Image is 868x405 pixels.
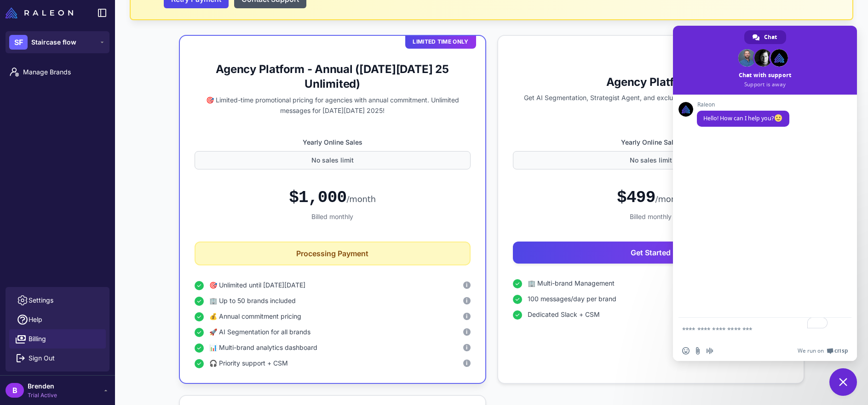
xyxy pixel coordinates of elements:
[29,353,55,363] span: Sign Out
[405,35,476,49] div: Limited Time Only
[346,194,375,204] span: /month
[9,35,28,50] div: SF
[6,7,77,18] a: Raleon Logo
[4,62,111,82] a: Manage Brands
[6,7,73,18] img: Raleon Logo
[195,242,471,265] button: Processing Payment
[209,327,310,337] span: 🚀 AI Segmentation for all brands
[29,315,42,325] span: Help
[630,155,672,165] span: No sales limit
[9,349,106,368] button: Sign Out
[466,281,467,289] span: i
[697,101,789,108] span: Raleon
[31,37,76,47] span: Staircase flow
[617,187,684,208] div: $499
[466,297,467,305] span: i
[195,212,471,222] div: Billed monthly
[513,75,789,90] h3: Agency Platform
[466,343,467,352] span: i
[513,137,789,147] label: Yearly Online Sales
[798,347,824,354] span: We run on
[513,212,789,222] div: Billed monthly
[682,318,829,341] textarea: To enrich screen reader interactions, please activate Accessibility in Grammarly extension settings
[513,242,789,264] button: Get Started
[209,343,317,353] span: 📊 Multi-brand analytics dashboard
[682,347,690,354] span: Insert an emoji
[834,347,848,354] span: Crisp
[829,368,857,396] a: Close chat
[195,95,471,116] p: 🎯 Limited-time promotional pricing for agencies with annual commitment. Unlimited messages for [D...
[528,278,615,288] span: 🏢 Multi-brand Management
[9,310,106,329] a: Help
[209,280,305,290] span: 🎯 Unlimited until [DATE][DATE]
[311,155,354,165] span: No sales limit
[195,62,471,91] h3: Agency Platform - Annual ([DATE][DATE] 25 Unlimited)
[6,383,24,398] div: B
[466,359,467,367] span: i
[209,311,301,321] span: 💰 Annual commitment pricing
[798,347,848,354] a: We run onCrisp
[513,93,789,103] p: Get AI Segmentation, Strategist Agent, and exclusive features for your organization.
[764,30,777,44] span: Chat
[289,187,376,208] div: $1,000
[23,67,104,77] span: Manage Brands
[209,296,296,306] span: 🏢 Up to 50 brands included
[28,381,57,391] span: Brenden
[28,391,57,399] span: Trial Active
[466,328,467,336] span: i
[528,309,600,320] span: Dedicated Slack + CSM
[6,31,109,53] button: SFStaircase flow
[655,194,684,204] span: /month
[29,334,46,344] span: Billing
[466,312,467,321] span: i
[703,114,783,122] span: Hello! How can I help you?
[694,347,701,354] span: Send a file
[744,30,786,44] a: Chat
[195,137,471,147] label: Yearly Online Sales
[29,295,53,305] span: Settings
[706,347,713,354] span: Audio message
[209,358,288,368] span: 🎧 Priority support + CSM
[528,294,616,304] span: 100 messages/day per brand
